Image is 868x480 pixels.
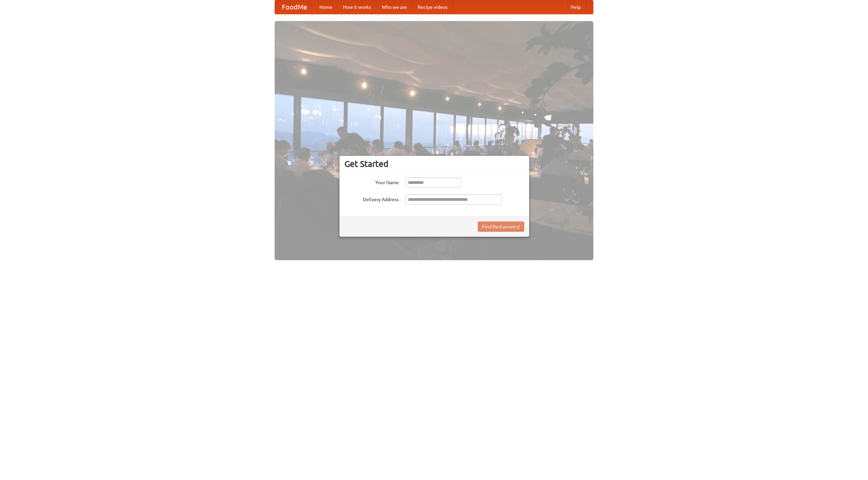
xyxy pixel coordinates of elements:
label: Your Name [344,177,399,186]
a: How it works [338,0,376,14]
a: Home [314,0,338,14]
h3: Get Started [344,159,524,169]
a: Who we are [376,0,412,14]
a: Help [565,0,586,14]
label: Delivery Address [344,194,399,203]
a: Recipe videos [412,0,453,14]
a: FoodMe [275,0,314,14]
button: Find Restaurants! [478,222,524,232]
